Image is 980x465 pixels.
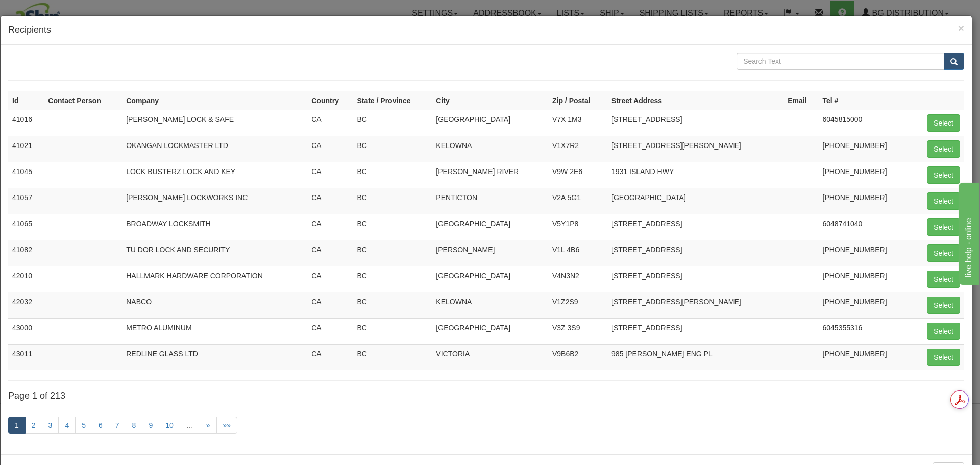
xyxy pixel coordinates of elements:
td: [STREET_ADDRESS] [607,240,783,266]
td: REDLINE GLASS LTD [122,344,307,370]
th: Country [307,91,353,110]
a: » [200,417,217,434]
td: CA [307,214,353,240]
td: 985 [PERSON_NAME] ENG PL [607,344,783,370]
td: [PHONE_NUMBER] [819,136,912,162]
td: METRO ALUMINUM [122,318,307,344]
th: Tel # [819,91,912,110]
td: BC [353,136,432,162]
td: KELOWNA [432,292,548,318]
td: KELOWNA [432,136,548,162]
td: [PHONE_NUMBER] [819,266,912,292]
iframe: chat widget [957,180,979,284]
td: [GEOGRAPHIC_DATA] [432,214,548,240]
a: 3 [42,417,59,434]
td: [STREET_ADDRESS] [607,110,783,136]
td: [PHONE_NUMBER] [819,344,912,370]
td: TU DOR LOCK AND SECURITY [122,240,307,266]
td: [PHONE_NUMBER] [819,162,912,188]
button: Select [927,271,960,288]
a: 4 [58,417,76,434]
div: live help - online [8,6,94,18]
h4: Page 1 of 213 [8,391,964,401]
td: [PHONE_NUMBER] [819,188,912,214]
td: PENTICTON [432,188,548,214]
a: 7 [109,417,126,434]
a: »» [216,417,238,434]
td: CA [307,162,353,188]
td: V3Z 3S9 [548,318,607,344]
td: HALLMARK HARDWARE CORPORATION [122,266,307,292]
td: [STREET_ADDRESS] [607,318,783,344]
td: 6045815000 [819,110,912,136]
td: V1Z2S9 [548,292,607,318]
td: BC [353,162,432,188]
th: Email [783,91,818,110]
a: 8 [126,417,143,434]
a: 1 [8,417,26,434]
td: 6048741040 [819,214,912,240]
td: 6045355316 [819,318,912,344]
td: [GEOGRAPHIC_DATA] [432,318,548,344]
td: CA [307,136,353,162]
td: 41057 [8,188,44,214]
button: Select [927,244,960,262]
td: 41065 [8,214,44,240]
td: V2A 5G1 [548,188,607,214]
td: [STREET_ADDRESS] [607,214,783,240]
td: CA [307,344,353,370]
td: 1931 ISLAND HWY [607,162,783,188]
td: V1X7R2 [548,136,607,162]
td: BC [353,188,432,214]
th: Zip / Postal [548,91,607,110]
a: … [180,417,200,434]
td: BC [353,318,432,344]
td: 42010 [8,266,44,292]
td: VICTORIA [432,344,548,370]
td: [STREET_ADDRESS][PERSON_NAME] [607,136,783,162]
td: V4N3N2 [548,266,607,292]
button: Select [927,349,960,366]
td: V9W 2E6 [548,162,607,188]
td: LOCK BUSTERZ LOCK AND KEY [122,162,307,188]
button: Select [927,114,960,132]
td: BC [353,266,432,292]
input: Search Text [737,53,944,70]
a: 6 [92,417,109,434]
td: [GEOGRAPHIC_DATA] [432,110,548,136]
td: CA [307,240,353,266]
td: BC [353,344,432,370]
td: BC [353,214,432,240]
th: State / Province [353,91,432,110]
td: CA [307,110,353,136]
td: [STREET_ADDRESS] [607,266,783,292]
th: Company [122,91,307,110]
button: Select [927,297,960,314]
button: Select [927,323,960,340]
button: Select [927,192,960,210]
td: [GEOGRAPHIC_DATA] [432,266,548,292]
td: CA [307,292,353,318]
a: 9 [142,417,159,434]
td: CA [307,318,353,344]
td: V5Y1P8 [548,214,607,240]
td: BC [353,292,432,318]
td: [STREET_ADDRESS][PERSON_NAME] [607,292,783,318]
td: [PHONE_NUMBER] [819,292,912,318]
td: BROADWAY LOCKSMITH [122,214,307,240]
button: Select [927,166,960,184]
td: [PERSON_NAME] LOCKWORKS INC [122,188,307,214]
th: Street Address [607,91,783,110]
th: Id [8,91,44,110]
td: 41016 [8,110,44,136]
th: City [432,91,548,110]
a: 10 [159,417,180,434]
td: 42032 [8,292,44,318]
td: BC [353,110,432,136]
td: [GEOGRAPHIC_DATA] [607,188,783,214]
td: V1L 4B6 [548,240,607,266]
a: 2 [25,417,42,434]
button: Close [958,22,964,33]
button: Select [927,218,960,236]
td: 41082 [8,240,44,266]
